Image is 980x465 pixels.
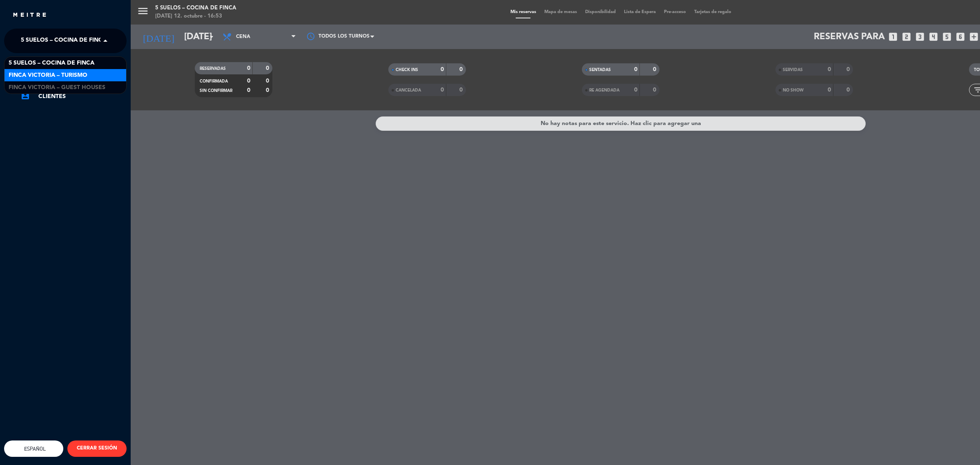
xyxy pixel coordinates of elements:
img: MEITRE [12,12,47,18]
a: account_boxClientes [20,92,127,101]
span: FINCA VICTORIA – TURISMO [9,71,87,80]
span: 5 SUELOS – COCINA DE FINCA [21,32,107,49]
span: FINCA VICTORIA – GUEST HOUSES [9,83,105,92]
i: account_box [20,91,30,101]
span: 5 SUELOS – COCINA DE FINCA [9,58,94,68]
span: Español [22,446,46,452]
button: CERRAR SESIÓN [67,440,127,457]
